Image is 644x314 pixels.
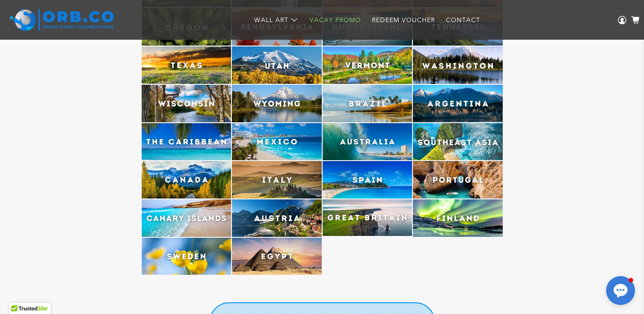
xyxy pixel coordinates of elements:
[606,276,635,305] button: Open chat window
[366,8,440,32] a: Redeem Voucher
[304,8,366,32] a: Vacay Promo
[249,8,304,32] a: Wall Art
[440,8,486,32] a: Contact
